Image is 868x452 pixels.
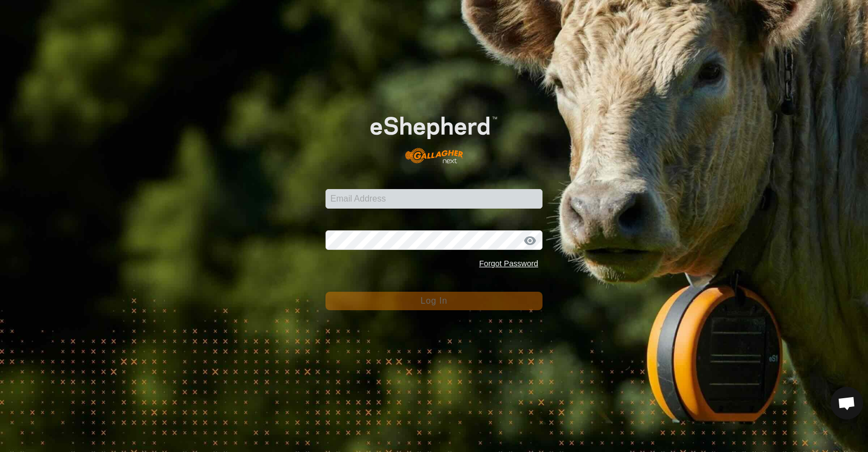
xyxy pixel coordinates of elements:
span: Log In [420,296,447,305]
a: Forgot Password [479,259,538,268]
button: Log In [325,292,542,310]
input: Email Address [325,189,542,209]
div: Open chat [831,387,863,419]
img: E-shepherd Logo [347,98,521,172]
